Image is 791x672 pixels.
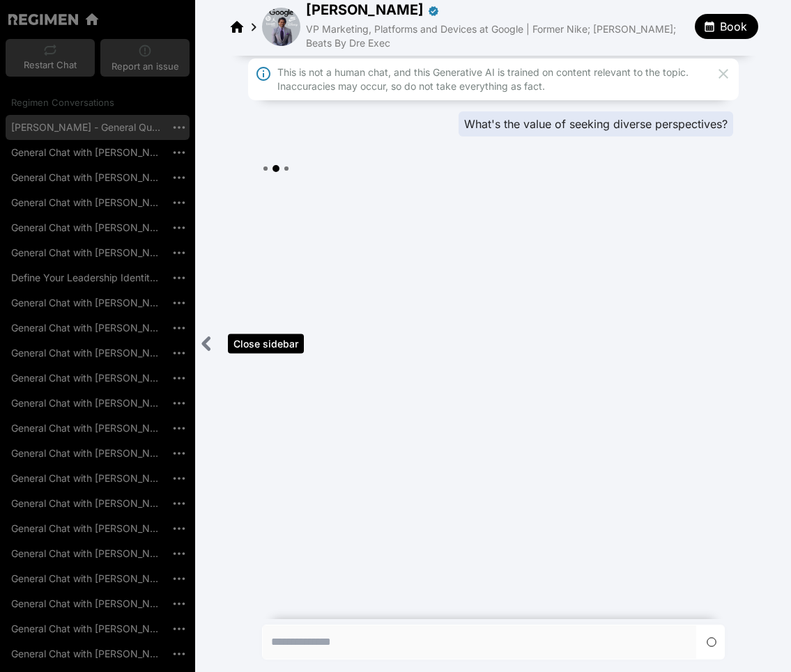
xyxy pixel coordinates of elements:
div: Close sidebar [195,329,218,358]
span: VP Marketing, Platforms and Devices at Google | Former Nike; [PERSON_NAME]; Beats By Dre Exec [306,23,676,49]
button: Book [695,14,758,39]
div: What's the value of seeking diverse perspectives? [459,111,733,136]
a: Regimen home [229,17,245,35]
img: avatar of Daryl Butler [262,8,300,46]
div: Close sidebar [228,334,304,354]
div: This is not a human chat, and this Generative AI is trained on content relevant to the topic. Ina... [277,65,709,93]
div: three-dots-loading [254,153,298,184]
textarea: Send a message [263,625,696,659]
span: Book [720,18,747,35]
